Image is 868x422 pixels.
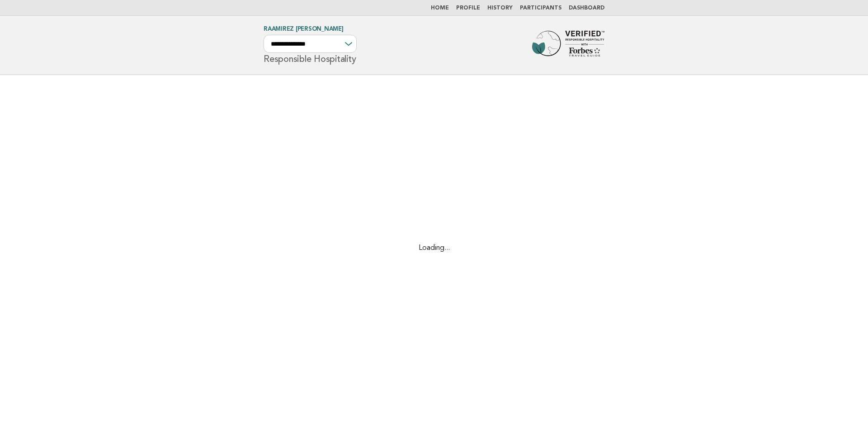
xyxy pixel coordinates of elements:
a: Raamirez [PERSON_NAME] [264,26,344,32]
a: Profile [456,5,480,11]
div: Loading... [406,244,462,253]
a: Participants [520,5,561,11]
a: Home [431,5,449,11]
a: History [487,5,513,11]
a: Dashboard [569,5,604,11]
img: Forbes Travel Guide [532,31,604,60]
h1: Responsible Hospitality [264,27,357,64]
